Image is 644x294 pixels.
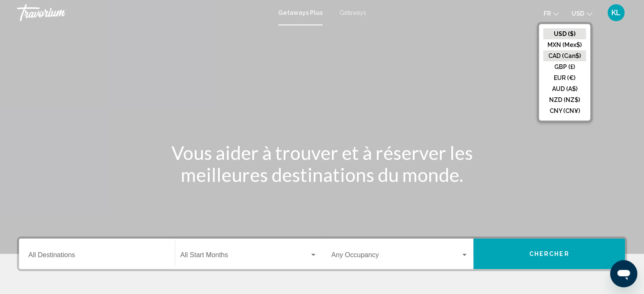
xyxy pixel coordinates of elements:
[611,8,621,17] span: KL
[544,10,551,17] span: fr
[543,50,586,61] button: CAD (Can$)
[163,142,481,186] h1: Vous aider à trouver et à réserver les meilleures destinations du monde.
[473,239,625,269] button: Chercher
[278,9,323,16] a: Getaways Plus
[605,4,627,22] button: User Menu
[340,9,366,16] a: Getaways
[572,7,592,19] button: Change currency
[529,251,569,258] span: Chercher
[544,7,559,19] button: Change language
[19,239,625,269] div: Search widget
[572,10,584,17] span: USD
[543,94,586,105] button: NZD (NZ$)
[17,4,270,21] a: Travorium
[543,83,586,94] button: AUD (A$)
[543,39,586,50] button: MXN (Mex$)
[610,260,637,287] iframe: Bouton de lancement de la fenêtre de messagerie
[543,61,586,72] button: GBP (£)
[543,72,586,83] button: EUR (€)
[543,28,586,39] button: USD ($)
[543,105,586,116] button: CNY (CN¥)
